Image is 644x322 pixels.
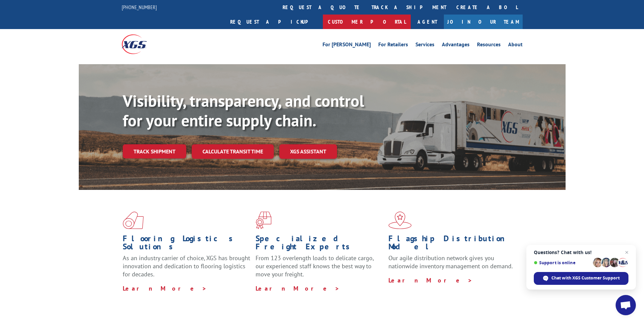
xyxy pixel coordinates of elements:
a: Advantages [442,42,470,49]
a: Track shipment [123,144,186,158]
span: Questions? Chat with us! [534,250,628,255]
a: Resources [477,42,501,49]
a: Open chat [616,295,636,315]
img: xgs-icon-flagship-distribution-model-red [388,212,412,229]
h1: Flagship Distribution Model [388,234,516,254]
a: Customer Portal [323,15,411,29]
img: xgs-icon-focused-on-flooring-red [256,212,271,229]
p: From 123 overlength loads to delicate cargo, our experienced staff knows the best way to move you... [256,254,383,284]
a: For Retailers [378,42,408,49]
a: Learn More > [256,284,340,292]
span: Chat with XGS Customer Support [534,272,628,285]
a: About [508,42,523,49]
span: Support is online [534,260,591,265]
a: Calculate transit time [192,144,274,159]
a: Learn More > [123,284,207,292]
b: Visibility, transparency, and control for your entire supply chain. [123,90,364,131]
a: XGS ASSISTANT [279,144,337,159]
a: Join Our Team [444,15,523,29]
a: Agent [411,15,444,29]
a: Learn More > [388,276,473,284]
a: Request a pickup [225,15,323,29]
a: Services [415,42,434,49]
a: For [PERSON_NAME] [323,42,371,49]
h1: Specialized Freight Experts [256,234,383,254]
a: [PHONE_NUMBER] [122,4,157,10]
img: xgs-icon-total-supply-chain-intelligence-red [123,212,144,229]
span: Our agile distribution network gives you nationwide inventory management on demand. [388,254,513,270]
h1: Flooring Logistics Solutions [123,234,251,254]
span: As an industry carrier of choice, XGS has brought innovation and dedication to flooring logistics... [123,254,250,278]
span: Chat with XGS Customer Support [551,275,620,281]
